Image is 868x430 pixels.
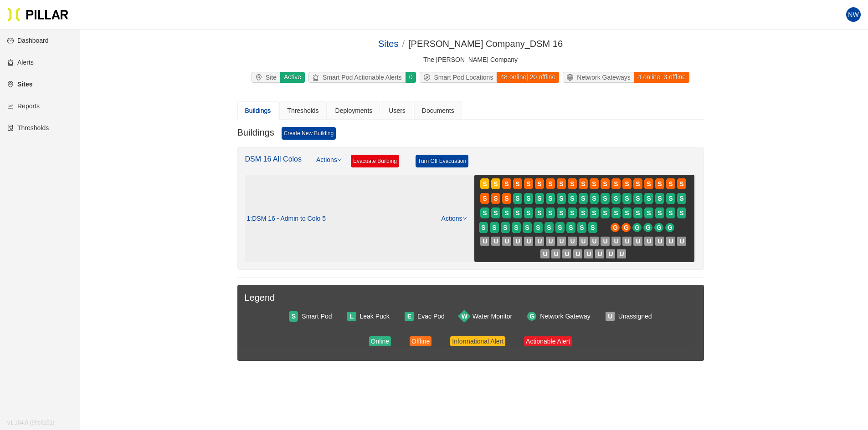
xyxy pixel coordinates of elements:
span: S [504,179,508,189]
span: S [603,179,607,189]
h3: Buildings [237,127,274,140]
div: Smart Pod [302,311,332,321]
a: Create New Building [282,127,336,140]
span: S [668,193,673,203]
span: S [515,193,519,203]
span: S [548,208,552,218]
div: Buildings [245,106,271,116]
span: S [526,193,530,203]
span: S [592,208,596,218]
span: S [592,179,596,189]
span: down [462,216,467,221]
div: 4 online | 3 offline [634,72,689,83]
span: U [614,236,618,246]
span: S [625,193,629,203]
span: G [529,311,534,321]
span: U [636,236,640,246]
span: S [493,179,498,189]
span: U [608,311,612,321]
span: S [614,208,618,218]
span: S [292,311,296,321]
span: S [559,193,563,203]
span: S [636,208,640,218]
span: environment [256,74,266,81]
span: S [679,193,683,203]
div: Unassigned [618,311,652,321]
div: Online [371,336,389,346]
span: G [613,223,618,233]
a: alertAlerts [7,59,34,66]
span: S [515,179,519,189]
span: S [525,223,529,233]
a: alertSmart Pod Actionable Alerts0 [307,72,418,83]
div: Thresholds [287,106,318,116]
span: S [657,193,662,203]
div: 1 [247,215,326,223]
div: Water Monitor [473,311,512,321]
span: S [647,208,651,218]
span: S [625,208,629,218]
span: U [537,236,542,246]
div: [PERSON_NAME] Company_DSM 16 [408,37,563,51]
span: S [492,223,496,233]
span: U [493,236,498,246]
span: U [619,249,624,259]
span: U [581,236,586,246]
span: U [668,236,673,246]
span: S [493,193,498,203]
div: Site [252,72,280,82]
span: alert [313,74,323,81]
span: S [547,223,551,233]
span: U [603,236,607,246]
span: S [603,193,607,203]
span: / [402,39,405,49]
span: down [337,157,342,162]
span: U [592,236,596,246]
span: S [625,179,629,189]
div: Smart Pod Actionable Alerts [309,72,406,82]
span: S [559,179,563,189]
span: NW [848,7,858,22]
span: S [537,193,541,203]
div: Deployments [335,106,373,116]
span: U [586,249,591,259]
span: S [657,179,662,189]
a: environmentSites [7,81,32,88]
span: S [515,208,519,218]
span: U [570,236,575,246]
span: G [668,223,673,233]
span: : DSM 16 - Admin to Colo 5 [250,215,326,223]
a: DSM 16 All Colos [245,155,302,163]
div: Evac Pod [417,311,445,321]
span: S [570,193,574,203]
a: Actions [316,155,342,175]
span: S [592,193,596,203]
span: U [543,249,547,259]
h3: Legend [245,292,697,304]
div: Network Gateways [563,72,634,82]
span: S [526,208,530,218]
span: G [646,223,651,233]
span: G [624,223,629,233]
span: S [483,208,487,218]
div: Network Gateway [540,311,590,321]
span: S [647,179,651,189]
span: S [570,208,574,218]
div: 0 [405,72,416,83]
a: Turn Off Evacuation [416,155,468,167]
div: Actionable Alert [526,336,570,346]
a: Evacuate Building [351,155,399,167]
span: U [647,236,651,246]
span: S [679,179,683,189]
span: S [570,179,574,189]
span: S [504,208,508,218]
span: L [350,311,354,321]
span: S [548,193,552,203]
span: U [483,236,487,246]
span: U [515,236,520,246]
div: Documents [422,106,454,116]
img: Pillar Technologies [7,7,68,22]
div: Informational Alert [452,336,503,346]
span: E [407,311,411,321]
